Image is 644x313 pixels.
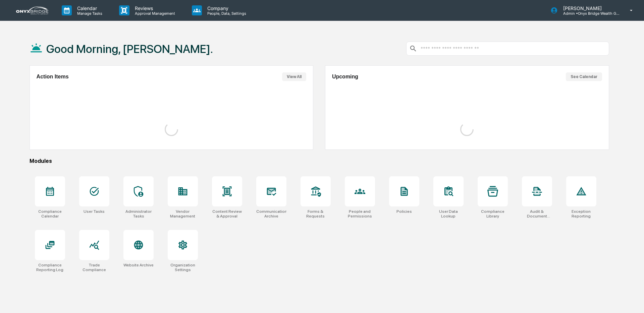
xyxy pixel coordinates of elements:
img: logo [16,6,48,14]
div: Modules [30,158,609,164]
h1: Good Morning, [PERSON_NAME]. [46,42,213,56]
div: Administrator Tasks [123,209,154,218]
p: People, Data, Settings [202,11,250,16]
div: Compliance Reporting Log [35,263,65,272]
div: Policies [396,209,412,214]
p: Manage Tasks [72,11,106,16]
div: User Tasks [84,209,105,214]
div: People and Permissions [345,209,375,218]
div: Organization Settings [168,263,198,272]
div: Exception Reporting [566,209,596,218]
div: Compliance Calendar [35,209,65,218]
div: Content Review & Approval [212,209,242,218]
p: Admin • Onyx Bridge Wealth Group LLC [558,11,620,16]
div: Trade Compliance [79,263,109,272]
div: Forms & Requests [301,209,331,218]
p: Reviews [129,5,178,11]
button: See Calendar [566,72,602,81]
div: Website Archive [123,263,154,267]
div: Audit & Document Logs [522,209,552,218]
div: User Data Lookup [433,209,464,218]
p: Calendar [72,5,106,11]
div: Communications Archive [256,209,286,218]
h2: Action Items [37,74,69,80]
p: [PERSON_NAME] [558,5,620,11]
h2: Upcoming [332,74,358,80]
div: Compliance Library [478,209,508,218]
div: Vendor Management [168,209,198,218]
button: View All [282,72,306,81]
p: Approval Management [129,11,178,16]
p: Company [202,5,250,11]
